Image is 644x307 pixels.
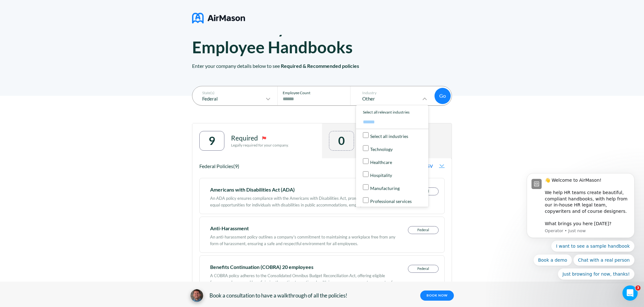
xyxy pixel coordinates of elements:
[363,197,369,203] input: Professional services
[190,289,203,302] img: avatar
[363,184,369,190] input: Manufacturing
[283,91,349,95] p: Employee Count
[231,134,258,142] p: Required
[356,91,428,95] p: Industry
[231,143,289,147] p: Legally required for your company.
[210,192,397,208] div: An ADA policy ensures compliance with the Americans with Disabilities Act, promoting accessibilit...
[210,269,397,292] div: A COBRA policy adheres to the Consolidated Omnibus Budget Reconciliation Act, offering eligible f...
[635,285,641,291] span: 3
[210,265,397,269] div: Benefits Continuation (COBRA) 20 employees
[408,226,438,234] p: Federal
[338,134,345,147] div: 0
[192,17,378,57] h1: Policies for your Employee Handbooks
[209,292,347,299] span: Book a consultation to have a walkthrough of all the policies!
[192,57,452,96] p: Enter your company details below to see
[370,186,400,191] p: Manufacturing
[210,231,397,247] div: An anti-harassment policy outlines a company's commitment to maintaining a workplace free from an...
[262,136,266,140] img: required-icon
[622,285,638,301] iframe: Intercom live chat
[281,63,359,69] span: Required & Recommended policies
[370,147,393,152] p: Technology
[363,158,369,164] input: Healthcare
[435,88,451,104] button: Go
[233,163,239,169] span: (9)
[363,132,369,138] input: Select all industries
[192,10,245,26] img: logo
[370,160,392,165] p: Healthcare
[370,199,412,204] p: Professional services
[408,265,438,272] p: Federal
[356,96,421,101] p: Other
[196,96,264,101] p: Federal
[196,91,272,95] p: State(s)
[370,134,408,139] p: Select all industries
[363,171,369,177] input: Hospitality
[210,226,397,231] div: Anti-Harassment
[210,187,397,192] div: Americans with Disabilities Act (ADA)
[420,291,454,301] a: BOOK NOW
[363,145,369,151] input: Technology
[199,163,233,169] span: Federal Policies
[370,173,392,178] p: Hospitality
[517,168,644,284] iframe: Intercom notifications message
[209,134,215,147] div: 9
[439,164,445,168] img: download-icon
